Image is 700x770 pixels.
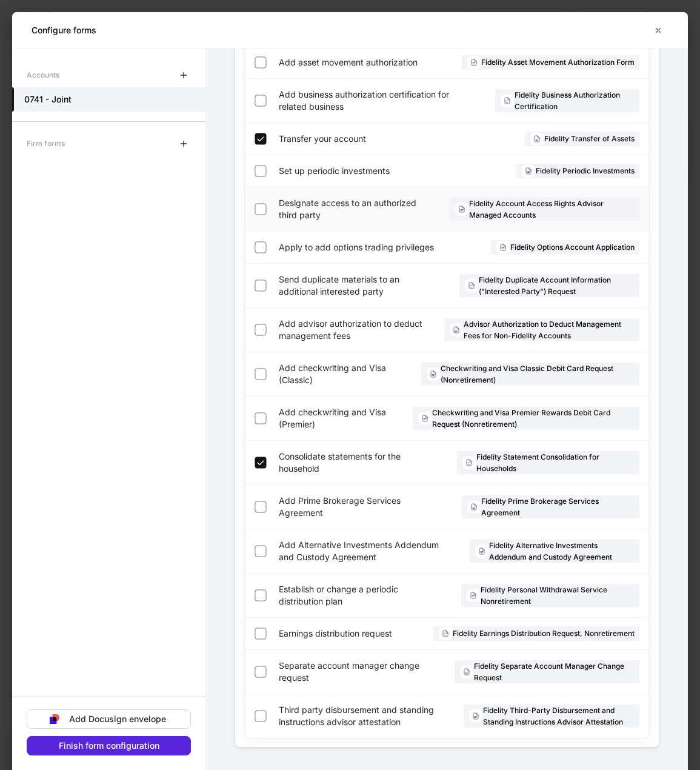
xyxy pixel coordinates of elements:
span: Add advisor authorization to deduct management fees [279,318,425,342]
h6: Fidelity Options Account Application [510,241,635,253]
span: Add Alternative Investments Addendum and Custody Agreement [279,539,450,563]
h6: Checkwriting and Visa Premier Rewards Debit Card Request (Nonretirement) [432,407,635,430]
span: Add checkwriting and Visa (Classic) [279,362,402,386]
h6: Fidelity Alternative Investments Addendum and Custody Agreement [489,540,635,563]
h5: 0741 - Joint [24,93,72,105]
span: Send duplicate materials to an additional interested party [279,273,440,298]
span: Third party disbursement and standing instructions advisor attestation [279,704,444,728]
h6: Fidelity Earnings Distribution Request, Nonretirement [453,628,635,639]
a: 0741 - Joint [12,87,205,112]
span: Add checkwriting and Visa (Premier) [279,406,393,430]
span: Designate access to an authorized third party [279,197,430,221]
span: Add business authorization certification for related business [279,89,476,113]
h6: Fidelity Account Access Rights Advisor Managed Accounts [469,198,635,221]
span: Transfer your account [279,133,436,145]
h6: Advisor Authorization to Deduct Management Fees for Non-Fidelity Accounts [464,318,635,341]
h6: Fidelity Periodic Investments [536,165,635,176]
div: Add Docusign envelope [69,715,166,723]
span: Separate account manager change request [279,660,435,684]
h6: Checkwriting and Visa Classic Debit Card Request (Nonretirement) [441,363,635,386]
span: Set up periodic investments [279,165,444,177]
h5: Configure forms [32,24,96,36]
span: Establish or change a periodic distribution plan [279,583,442,608]
h6: Fidelity Separate Account Manager Change Request [474,660,635,683]
div: Accounts [27,64,59,85]
span: Apply to add options trading privileges [279,241,453,253]
h6: Fidelity Personal Withdrawal Service Nonretirement [481,584,635,607]
div: Finish form configuration [59,742,159,750]
span: Add asset movement authorization [279,56,430,69]
span: Earnings distribution request [279,628,403,640]
h6: Fidelity Statement Consolidation for Households [476,451,635,474]
span: Add Prime Brokerage Services Agreement [279,495,442,519]
button: Finish form configuration [27,736,191,755]
h6: Fidelity Prime Brokerage Services Agreement [481,495,635,518]
button: Add Docusign envelope [27,709,191,729]
span: Consolidate statements for the household [279,450,438,475]
h6: Fidelity Business Authorization Certification [515,89,635,112]
h6: Fidelity Transfer of Assets [544,133,635,144]
h6: Fidelity Third-Party Disbursement and Standing Instructions Advisor Attestation [483,705,635,728]
h6: Fidelity Duplicate Account Information ("Interested Party") Request [479,274,635,297]
div: Firm forms [27,133,65,154]
h6: Fidelity Asset Movement Authorization Form [481,56,635,68]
